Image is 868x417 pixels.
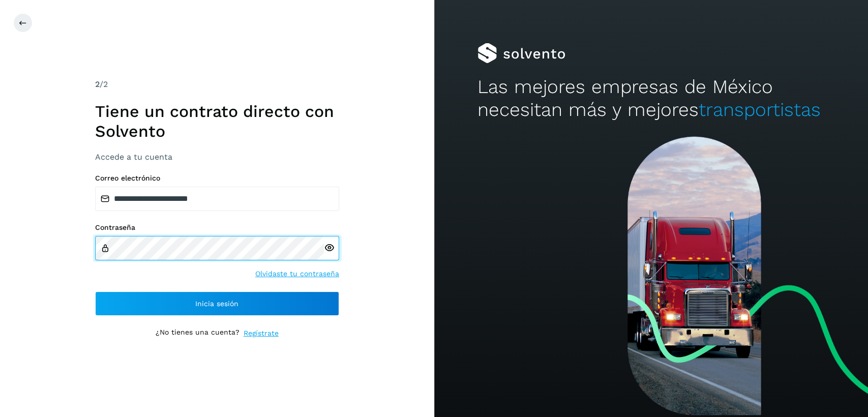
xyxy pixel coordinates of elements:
[95,102,339,141] h1: Tiene un contrato directo con Solvento
[255,269,339,279] a: Olvidaste tu contraseña
[95,174,339,183] label: Correo electrónico
[699,99,821,121] span: transportistas
[477,76,825,121] h2: Las mejores empresas de México necesitan más y mejores
[95,79,100,89] span: 2
[195,300,238,307] span: Inicia sesión
[95,152,339,162] h3: Accede a tu cuenta
[95,291,339,316] button: Inicia sesión
[244,328,279,339] a: Regístrate
[95,223,339,232] label: Contraseña
[95,78,339,91] div: /2
[156,328,240,339] p: ¿No tienes una cuenta?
